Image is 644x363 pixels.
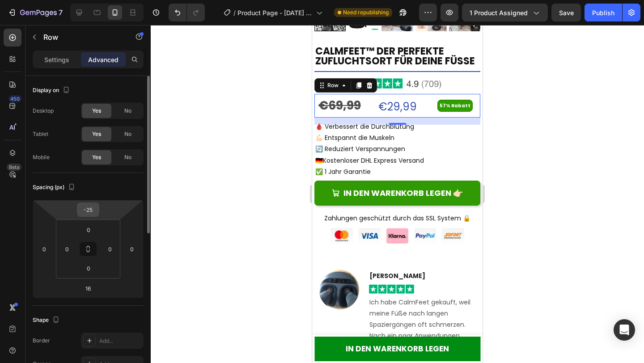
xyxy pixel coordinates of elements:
div: Open Intercom Messenger [614,319,635,341]
span: Need republishing [343,8,389,17]
div: Border [33,337,50,345]
span: Yes [92,130,101,138]
p: Settings [44,55,69,64]
div: Desktop [33,107,54,115]
span: 1 product assigned [470,8,528,17]
span: / [233,8,236,17]
div: Mobile [33,153,50,161]
button: 1 product assigned [462,4,548,21]
span: Save [559,9,574,17]
input: 0 [38,242,51,256]
input: 0px [80,262,97,275]
span: No [124,153,131,161]
span: Product Page - [DATE] 14:49:43 [237,8,313,17]
input: 0 [125,242,139,256]
div: Publish [592,8,614,17]
div: Display on [33,84,72,97]
button: Publish [585,4,622,21]
p: 7 [59,7,63,18]
div: Beta [7,164,21,171]
button: Save [551,4,581,21]
span: Yes [92,153,101,161]
span: No [124,130,131,138]
div: Shape [33,314,61,326]
p: Row [43,32,119,42]
button: 7 [4,4,67,21]
div: Tablet [33,130,48,138]
input: l [79,282,97,295]
input: -25 [79,203,97,216]
span: Yes [92,107,101,115]
div: Add... [99,337,141,345]
input: 0px [80,223,97,236]
iframe: Design area [312,25,483,363]
div: 450 [8,95,21,102]
span: No [124,107,131,115]
div: Undo/Redo [169,4,205,21]
p: Advanced [88,55,119,64]
input: 0px [103,242,117,256]
input: 0px [60,242,74,256]
div: Spacing (px) [33,181,77,194]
